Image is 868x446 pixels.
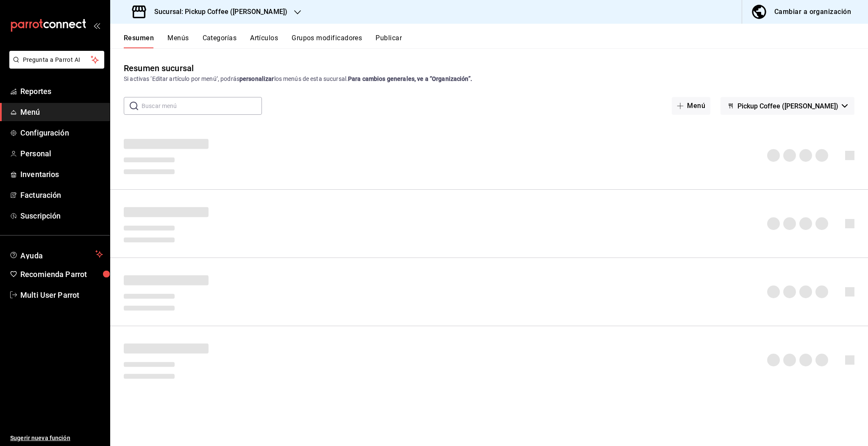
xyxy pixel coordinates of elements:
span: Reportes [20,86,103,97]
strong: personalizar [239,75,274,82]
h3: Sucursal: Pickup Coffee ([PERSON_NAME]) [147,7,287,17]
button: Categorías [203,34,237,48]
div: navigation tabs [124,34,868,48]
span: Pickup Coffee ([PERSON_NAME]) [737,102,838,110]
button: Pregunta a Parrot AI [9,51,104,69]
a: Pregunta a Parrot AI [6,61,104,70]
span: Configuración [20,127,103,139]
button: Publicar [376,34,402,48]
input: Buscar menú [142,97,262,114]
span: Recomienda Parrot [20,269,103,280]
span: Facturación [20,189,103,201]
div: Cambiar a organización [774,6,851,18]
button: Artículos [250,34,278,48]
span: Multi User Parrot [20,289,103,301]
span: Pregunta a Parrot AI [23,55,91,64]
strong: Para cambios generales, ve a “Organización”. [348,75,472,82]
span: Menú [20,106,103,118]
button: open_drawer_menu [93,22,100,29]
div: Resumen sucursal [124,62,194,75]
span: Personal [20,148,103,159]
span: Sugerir nueva función [10,434,103,443]
button: Grupos modificadores [292,34,362,48]
span: Suscripción [20,210,103,222]
div: Si activas ‘Editar artículo por menú’, podrás los menús de esta sucursal. [124,75,854,83]
button: Menús [167,34,189,48]
button: Resumen [124,34,154,48]
span: Inventarios [20,169,103,180]
button: Pickup Coffee ([PERSON_NAME]) [721,97,854,115]
span: Ayuda [20,249,92,259]
button: Menú [672,97,710,115]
